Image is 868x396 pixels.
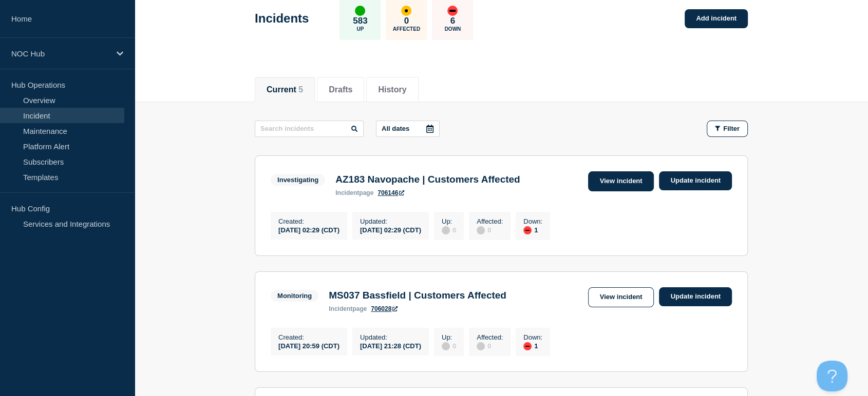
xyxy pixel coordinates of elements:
[442,225,456,234] div: 0
[298,85,303,94] span: 5
[360,341,421,350] div: [DATE] 21:28 (CDT)
[588,171,654,191] a: View incident
[271,290,318,302] span: Monitoring
[335,189,373,196] p: page
[378,189,404,196] a: 706146
[401,6,411,16] div: affected
[477,342,485,350] div: disabled
[523,225,542,234] div: 1
[477,217,503,225] p: Affected :
[442,341,456,350] div: 0
[355,6,365,16] div: up
[685,9,748,28] a: Add incident
[523,217,542,225] p: Down :
[477,333,503,341] p: Affected :
[445,26,461,32] p: Down
[278,217,339,225] p: Created :
[329,85,352,94] button: Drafts
[353,16,367,26] p: 583
[378,85,406,94] button: History
[523,342,532,350] div: down
[477,225,503,234] div: 0
[267,85,303,94] button: Current 5
[523,226,532,234] div: down
[442,342,450,350] div: disabled
[442,333,456,341] p: Up :
[523,333,542,341] p: Down :
[477,341,503,350] div: 0
[659,171,732,190] a: Update incident
[442,226,450,234] div: disabled
[335,174,520,185] h3: AZ183 Navopache | Customers Affected
[278,225,339,234] div: [DATE] 02:29 (CDT)
[447,6,458,16] div: down
[11,49,110,58] p: NOC Hub
[477,226,485,234] div: disabled
[360,225,421,234] div: [DATE] 02:29 (CDT)
[450,16,455,26] p: 6
[442,217,456,225] p: Up :
[523,341,542,350] div: 1
[278,341,339,350] div: [DATE] 20:59 (CDT)
[360,217,421,225] p: Updated :
[404,16,409,26] p: 0
[255,121,364,137] input: Search incidents
[817,361,847,391] iframe: Help Scout Beacon - Open
[329,305,352,312] span: incident
[371,305,398,312] a: 706028
[707,121,748,137] button: Filter
[255,11,309,26] h1: Incidents
[723,125,740,132] span: Filter
[393,26,420,32] p: Affected
[588,287,654,307] a: View incident
[271,174,325,186] span: Investigating
[382,125,409,132] p: All dates
[278,333,339,341] p: Created :
[329,290,506,301] h3: MS037 Bassfield | Customers Affected
[335,189,359,196] span: incident
[376,121,440,137] button: All dates
[659,287,732,306] a: Update incident
[329,305,367,312] p: page
[356,26,364,32] p: Up
[360,333,421,341] p: Updated :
